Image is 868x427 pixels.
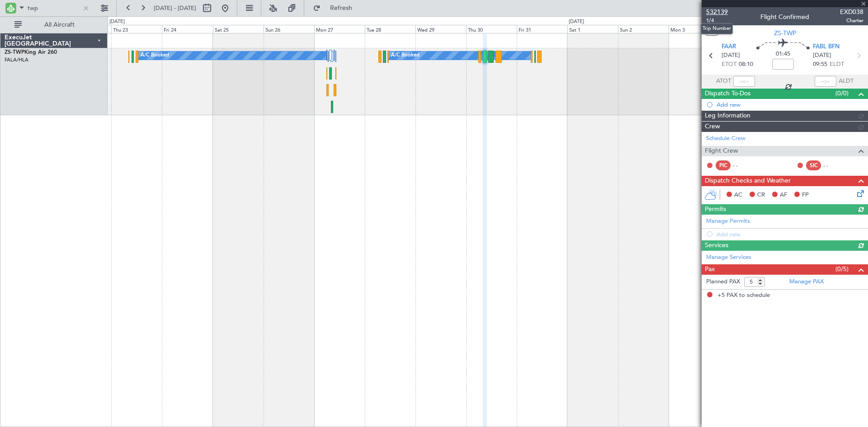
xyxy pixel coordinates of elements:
[734,191,742,200] span: AC
[716,77,731,86] span: ATOT
[813,60,827,69] span: 09:55
[567,25,618,33] div: Sat 1
[839,77,854,86] span: ALDT
[28,1,80,15] input: A/C (Reg. or Type)
[760,12,809,22] div: Flight Confirmed
[722,51,740,60] span: [DATE]
[517,25,567,33] div: Fri 31
[774,28,796,38] span: ZS-TWP
[830,60,844,69] span: ELDT
[141,49,169,62] div: A/C Booked
[780,191,787,200] span: AF
[365,25,415,33] div: Tue 28
[701,23,733,34] div: Trip Number
[706,277,740,286] label: Planned PAX
[5,56,28,63] a: FALA/HLA
[5,50,24,55] span: ZS-TWP
[5,50,57,55] a: ZS-TWPKing Air 260
[757,191,765,200] span: CR
[706,7,728,17] span: 532139
[739,60,753,69] span: 08:10
[813,42,840,52] span: FABL BFN
[111,25,162,33] div: Thu 23
[669,25,719,33] div: Mon 3
[789,277,824,286] a: Manage PAX
[24,22,95,28] span: All Aircraft
[569,18,584,26] div: [DATE]
[309,1,363,15] button: Refresh
[264,25,314,33] div: Sun 26
[466,25,517,33] div: Thu 30
[162,25,212,33] div: Fri 24
[776,50,790,59] span: 01:45
[717,101,863,108] div: Add new
[322,5,360,11] span: Refresh
[840,17,863,24] span: Charter
[618,25,669,33] div: Sun 2
[705,89,750,99] span: Dispatch To-Dos
[705,264,715,275] span: Pax
[835,89,849,98] span: (0/0)
[802,191,809,200] span: FP
[813,51,831,60] span: [DATE]
[391,49,420,62] div: A/C Booked
[717,291,770,300] span: +5 PAX to schedule
[705,176,791,186] span: Dispatch Checks and Weather
[109,18,125,26] div: [DATE]
[314,25,365,33] div: Mon 27
[722,60,736,69] span: ETOT
[10,18,98,32] button: All Aircraft
[213,25,264,33] div: Sat 25
[154,4,196,12] span: [DATE] - [DATE]
[835,264,849,274] span: (0/5)
[722,42,736,52] span: FAAR
[415,25,466,33] div: Wed 29
[840,7,863,17] span: EXD038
